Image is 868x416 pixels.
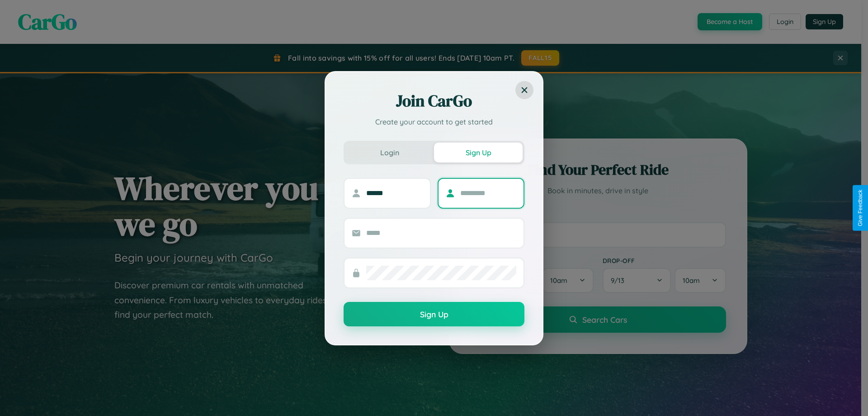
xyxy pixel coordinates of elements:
[344,302,524,326] button: Sign Up
[434,143,523,163] button: Sign Up
[345,143,434,163] button: Login
[344,116,524,127] p: Create your account to get started
[344,90,524,112] h2: Join CarGo
[857,190,863,226] div: Give Feedback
